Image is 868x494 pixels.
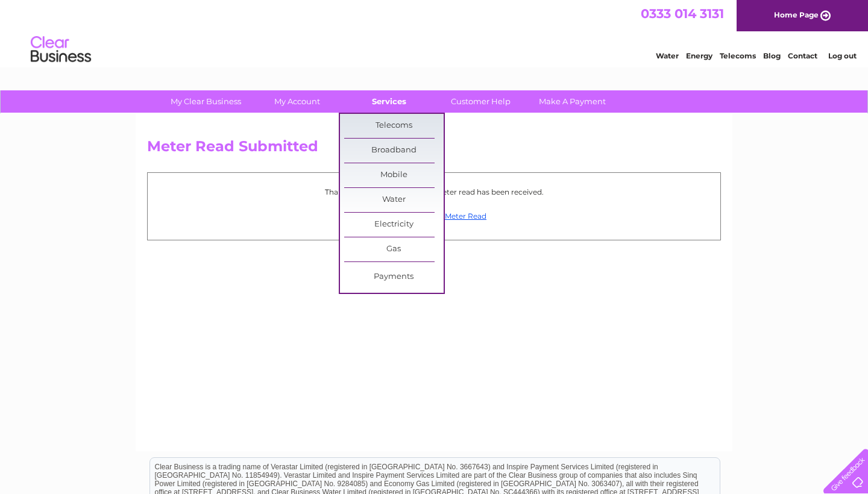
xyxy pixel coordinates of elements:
[248,90,347,113] a: My Account
[154,210,714,222] p: Return to
[656,51,679,60] a: Water
[154,186,714,198] p: Thank you for your time, your meter read has been received.
[828,51,857,60] a: Log out
[720,51,756,60] a: Telecoms
[686,51,712,60] a: Energy
[344,163,444,187] a: Mobile
[344,213,444,237] a: Electricity
[763,51,781,60] a: Blog
[641,6,724,21] a: 0333 014 3131
[339,90,439,113] a: Services
[344,114,444,138] a: Telecoms
[30,31,92,68] img: logo.png
[156,90,256,113] a: My Clear Business
[344,265,444,289] a: Payments
[431,90,530,113] a: Customer Help
[147,138,721,161] h2: Meter Read Submitted
[344,139,444,163] a: Broadband
[788,51,817,60] a: Contact
[417,211,486,220] a: Submit Meter Read
[344,237,444,261] a: Gas
[523,90,622,113] a: Make A Payment
[150,7,720,58] div: Clear Business is a trading name of Verastar Limited (registered in [GEOGRAPHIC_DATA] No. 3667643...
[344,188,444,212] a: Water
